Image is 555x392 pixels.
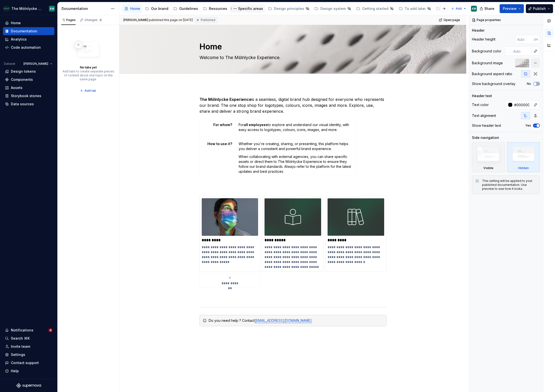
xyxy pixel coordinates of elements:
[444,18,460,22] span: Open page
[151,6,168,11] div: Our brand
[143,5,170,13] a: Our brand
[472,135,499,140] div: Side navigation
[449,5,468,12] button: Add
[472,7,476,11] div: KW
[238,6,263,11] div: Specific areas
[171,5,200,13] a: Guidelines
[3,84,54,92] a: Assets
[199,41,385,53] textarea: Home
[503,6,517,11] span: Preview
[200,97,251,102] strong: The Mölnlycke Experience
[3,334,54,342] button: Search ⌘K
[62,6,108,11] div: Documentation
[472,71,512,76] div: Background aspect ratio
[456,7,462,11] span: Add
[11,369,19,373] div: Help
[1,3,56,14] button: The Mölnlycke ExperienceKW
[122,5,142,13] a: Home
[472,123,501,128] div: Show header text
[11,336,30,341] div: Search ⌘K
[312,5,353,13] a: Design system
[11,77,33,82] div: Components
[4,62,15,66] div: Dataset
[472,102,489,107] div: Text color
[209,318,383,323] div: Do you need help ? Contact
[511,47,531,56] input: Auto
[472,113,496,118] div: Text alignment
[11,21,21,25] div: Home
[85,18,103,22] div: Changes
[3,67,54,75] a: Design tokens
[3,92,54,100] a: Storybook stories
[11,344,30,349] div: Invite team
[484,6,494,11] span: Share
[3,27,54,35] a: Documentation
[201,5,229,13] a: Resources
[472,61,503,65] div: Background image
[3,351,54,359] a: Settings
[3,76,54,84] a: Components
[274,6,304,11] div: Design principles
[11,352,25,357] div: Settings
[526,4,553,13] button: Publish
[515,35,534,44] input: Auto
[397,5,433,13] a: To add later
[61,18,76,22] div: Pages
[11,93,41,98] div: Storybook stories
[3,359,54,367] button: Contact support
[472,93,492,98] div: Header text
[78,87,98,94] button: Add tab
[123,18,148,22] span: [PERSON_NAME]
[507,142,540,172] div: Hidden
[200,96,386,114] p: is a seamless, digital brand hub designed for everyone who represents our brand. The one stop sho...
[525,124,531,128] label: Yes
[48,328,52,332] span: 4
[62,69,114,81] div: Add tabs to create separate pieces of content about one topic on the same page.
[328,198,384,236] img: 3e67d505-008d-4767-b21a-4fc321c80d8e.png
[11,37,27,42] div: Analytics
[230,5,265,13] a: Specific areas
[3,44,54,51] a: Code automation
[3,100,54,108] a: Data sources
[201,18,215,22] span: Published
[3,326,54,334] button: Notifications4
[16,383,41,388] svg: Supernova Logo
[11,69,36,74] div: Design tokens
[483,166,493,170] div: Visible
[80,65,97,69] div: No tabs yet
[482,179,537,191] div: This setting will be applied to your published documentation. Use preview to see how it looks.
[207,142,232,146] strong: How to use it?
[472,37,495,42] div: Header height
[320,6,346,11] div: Design system
[50,7,54,11] div: KW
[472,81,515,86] div: Show background overlay
[512,100,531,109] input: Auto
[265,198,321,236] img: 0d522e8f-e016-4c2a-86e6-785e57eb682c.png
[518,166,529,170] div: Hidden
[472,49,501,54] div: Background color
[122,4,448,14] div: Page tree
[437,17,462,23] a: Open page
[149,18,193,22] div: published this page on [DATE]
[405,6,426,11] div: To add later
[11,29,37,34] div: Documentation
[534,37,538,41] p: px
[239,122,353,137] p: For to explore and understand our visual identity, with easy access to logotypes, colours, icons,...
[213,123,232,127] strong: For whom?
[11,45,41,50] div: Code automation
[99,18,103,22] span: 8
[527,82,531,86] label: No
[23,62,48,66] span: [PERSON_NAME]
[3,19,54,27] a: Home
[11,102,34,107] div: Data sources
[255,318,312,323] a: [EMAIL_ADDRESS][DOMAIN_NAME]
[179,6,198,11] div: Guidelines
[266,5,311,13] a: Design principles
[533,6,546,11] span: Publish
[3,35,54,43] a: Analytics
[239,141,353,151] p: Whether you're creating, sharing, or presenting, this platform helps you deliver a consistent and...
[239,154,353,174] p: When collaborating with external agencies, you can share specific assets or direct them to The Mö...
[472,142,505,172] div: Visible
[244,123,268,127] strong: all employees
